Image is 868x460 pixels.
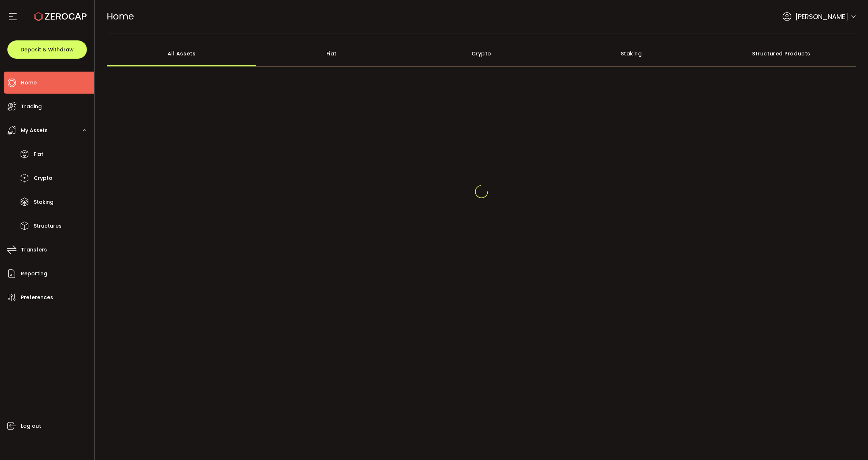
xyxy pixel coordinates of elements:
[21,125,48,136] span: My Assets
[34,173,52,184] span: Crypto
[706,41,856,66] div: Structured Products
[34,221,62,231] span: Structures
[7,40,87,59] button: Deposit & Withdraw
[107,41,257,66] div: All Assets
[21,292,53,303] span: Preferences
[406,41,556,66] div: Crypto
[34,197,54,207] span: Staking
[556,41,706,66] div: Staking
[34,149,43,160] span: Fiat
[107,10,134,23] span: Home
[21,268,47,279] span: Reporting
[795,12,848,22] span: [PERSON_NAME]
[21,47,74,52] span: Deposit & Withdraw
[21,101,42,112] span: Trading
[21,421,41,431] span: Log out
[256,41,406,66] div: Fiat
[21,77,37,88] span: Home
[21,245,47,255] span: Transfers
